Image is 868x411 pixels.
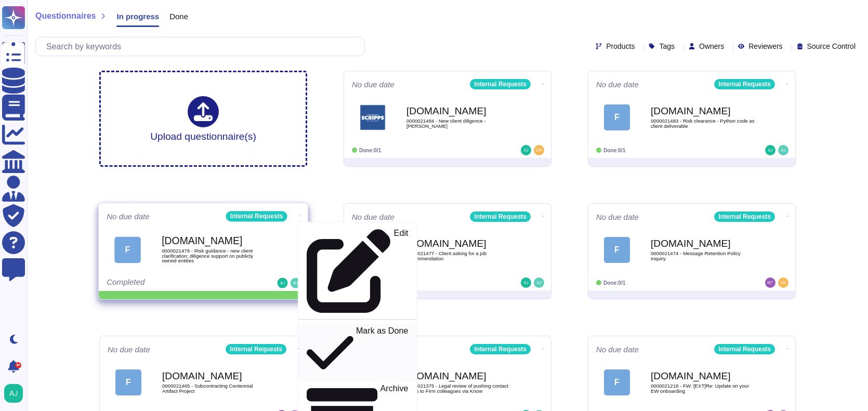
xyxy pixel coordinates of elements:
[714,344,775,354] div: Internal Requests
[406,106,510,116] b: [DOMAIN_NAME]
[352,213,394,221] span: No due date
[765,145,775,155] img: user
[534,145,544,155] img: user
[162,371,266,381] b: [DOMAIN_NAME]
[659,43,675,50] span: Tags
[651,383,755,393] span: 0000021218 - FW: [EXT]Re: Update on your EW onboarding
[150,96,256,141] div: Upload questionnaire(s)
[748,43,782,50] span: Reviewers
[534,277,544,288] img: user
[298,324,417,381] a: Mark as Done
[352,81,394,88] span: No due date
[107,213,150,220] span: No due date
[226,211,287,221] div: Internal Requests
[596,81,639,88] span: No due date
[521,277,531,288] img: user
[406,371,510,381] b: [DOMAIN_NAME]
[162,248,267,263] span: 0000021479 - Risk guidance - new client clarification; diligence support on publicly owned entities
[394,229,409,313] p: Edit
[41,37,364,56] input: Search by keywords
[651,118,755,128] span: 0000021483 - Risk clearance - Python code as client deliverable
[406,238,510,248] b: [DOMAIN_NAME]
[651,106,755,116] b: [DOMAIN_NAME]
[603,148,625,153] span: Done: 0/1
[604,237,630,263] div: F
[604,104,630,130] div: F
[406,251,510,261] span: 0000021477 - Client asking for a job recommendation
[470,211,531,222] div: Internal Requests
[115,369,141,395] div: F
[807,43,856,50] span: Source Control
[714,79,775,89] div: Internal Requests
[2,382,30,405] button: user
[651,371,755,381] b: [DOMAIN_NAME]
[291,278,301,288] img: user
[651,251,755,261] span: 0000021474 - Message Retention Policy Inquiry
[778,145,788,155] img: user
[108,346,150,353] span: No due date
[470,79,531,89] div: Internal Requests
[162,236,267,246] b: [DOMAIN_NAME]
[470,344,531,354] div: Internal Requests
[596,213,639,221] span: No due date
[162,383,266,393] span: 0000021465 - Subcontracting Centennial Artifact Project
[596,346,639,353] span: No due date
[714,211,775,222] div: Internal Requests
[298,227,417,315] a: Edit
[606,43,635,50] span: Products
[359,148,381,153] span: Done: 0/1
[699,43,724,50] span: Owners
[277,278,287,288] img: user
[114,236,141,263] div: F
[356,326,409,379] p: Mark as Done
[107,278,235,288] div: Completed
[360,104,386,130] img: Logo
[169,12,188,20] span: Done
[35,12,96,20] span: Questionnaires
[651,238,755,248] b: [DOMAIN_NAME]
[604,369,630,395] div: F
[603,280,625,286] span: Done: 0/1
[406,118,510,128] span: 0000021484 - New client diligence - [PERSON_NAME]
[778,277,788,288] img: user
[116,12,159,20] span: In progress
[15,362,21,368] div: 9+
[226,344,286,354] div: Internal Requests
[521,145,531,155] img: user
[765,277,775,288] img: user
[406,383,510,393] span: 0000021375 - Legal review of pushing contact cards to Firm colleagues via Know
[4,384,23,403] img: user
